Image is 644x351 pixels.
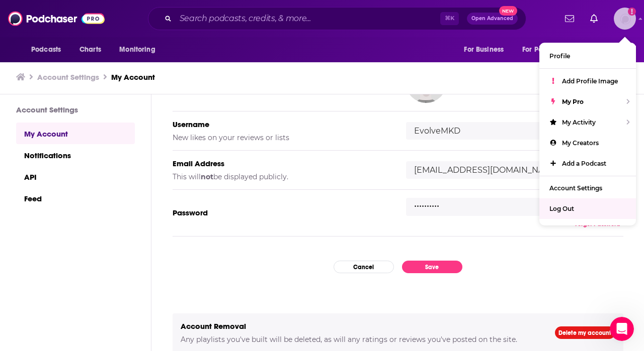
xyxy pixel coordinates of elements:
p: .......... [414,195,439,210]
button: open menu [24,40,74,59]
svg: Add a profile image [628,8,636,16]
button: open menu [583,40,620,59]
button: Show profile menu [614,8,636,30]
span: ⌘ K [440,12,459,25]
h5: Any playlists you've built will be deleted, as will any ratings or reviews you've posted on the s... [181,335,539,344]
span: My Pro [562,98,584,105]
h5: Email Address [173,159,390,168]
img: User Profile [614,8,636,30]
button: Cancel [334,261,394,273]
button: open menu [457,40,516,59]
span: For Podcasters [522,43,571,57]
span: Add Profile Image [562,77,618,85]
div: Search podcasts, credits, & more... [148,7,526,30]
span: Add a Podcast [562,160,606,167]
input: email [406,161,623,179]
h5: Account Removal [181,321,539,331]
span: My Activity [562,119,596,126]
img: Podchaser - Follow, Share and Rate Podcasts [8,9,105,28]
h5: This will be displayed publicly. [173,172,390,181]
b: not [201,172,213,181]
button: Open AdvancedNew [467,13,518,25]
span: Profile [549,52,570,60]
button: open menu [516,40,585,59]
a: My Creators [539,133,636,153]
input: Search podcasts, credits, & more... [176,11,440,27]
span: Monitoring [119,43,155,57]
h5: New likes on your reviews or lists [173,133,390,142]
h5: Password [173,208,390,217]
a: Account Settings [37,72,99,82]
a: Notifications [16,144,135,166]
a: My Account [16,123,135,144]
input: username [406,122,623,140]
span: Podcasts [31,43,61,57]
a: Add Profile Image [539,71,636,91]
a: Account Settings [539,178,636,198]
a: Delete my account [555,326,615,339]
a: Feed [16,187,135,209]
a: Add a Podcast [539,153,636,174]
a: My Account [111,72,155,82]
a: API [16,166,135,187]
span: Open Advanced [471,16,513,21]
ul: Show profile menu [539,43,636,225]
span: Log Out [549,205,574,212]
span: New [499,6,517,16]
h5: Username [173,120,390,129]
button: open menu [112,40,168,59]
a: Profile [539,46,636,66]
a: Show notifications dropdown [561,10,578,27]
span: Charts [79,43,101,57]
span: Logged in as EvolveMKD [614,8,636,30]
a: Charts [73,40,107,59]
iframe: Intercom live chat [610,317,634,341]
button: Save [402,261,462,273]
h3: Account Settings [16,105,135,114]
span: My Creators [562,139,599,147]
a: Show notifications dropdown [586,10,602,27]
span: Account Settings [549,184,602,192]
span: For Business [464,43,504,57]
